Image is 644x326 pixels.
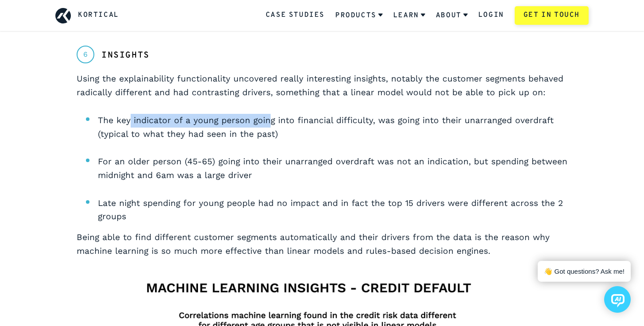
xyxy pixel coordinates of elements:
[98,197,567,224] li: Late night spending for young people had no impact and in fact the top 15 drivers were different ...
[77,72,567,99] p: Using the explainability functionality uncovered really interesting insights, notably the custome...
[335,4,383,27] a: Products
[393,4,425,27] a: Learn
[77,231,567,272] p: Being able to find different customer segments automatically and their drivers from the data is t...
[101,49,150,62] h2: Insights
[77,46,94,63] span: 6
[515,6,589,25] a: Get in touch
[98,114,567,141] li: The key indicator of a young person going into financial difficulty, was going into their unarran...
[98,155,567,182] li: For an older person (45-65) going into their unarranged overdraft was not an indication, but spen...
[436,4,468,27] a: About
[478,10,504,21] a: Login
[266,10,325,21] a: Case Studies
[78,10,119,21] a: Kortical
